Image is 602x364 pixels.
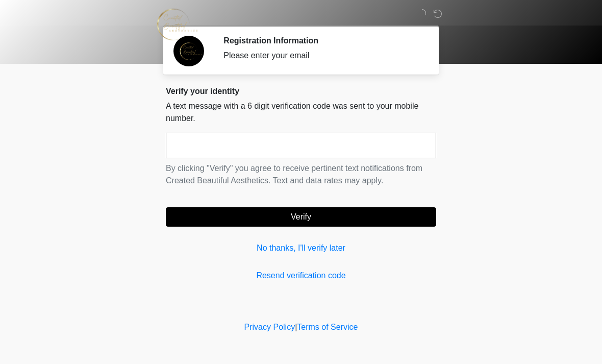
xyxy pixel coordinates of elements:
[166,100,436,125] p: A text message with a 6 digit verification code was sent to your mobile number.
[166,162,436,187] p: By clicking "Verify" you agree to receive pertinent text notifications from Created Beautiful Aes...
[166,86,436,96] h2: Verify your identity
[244,323,295,331] a: Privacy Policy
[166,207,436,227] button: Verify
[173,36,204,66] img: Agent Avatar
[223,50,421,62] div: Please enter your email
[166,270,436,282] a: Resend verification code
[297,323,358,331] a: Terms of Service
[156,8,198,41] img: Created Beautiful Aesthetics Logo
[295,323,297,331] a: |
[166,242,436,254] a: No thanks, I'll verify later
